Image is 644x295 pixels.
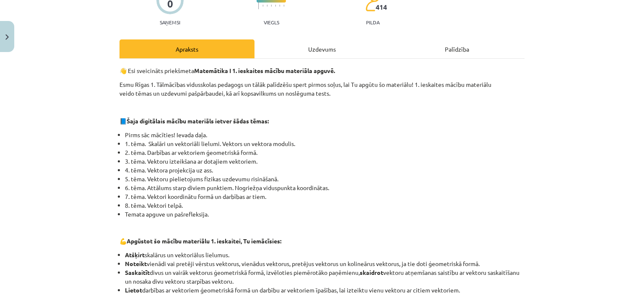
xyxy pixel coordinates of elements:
li: skalārus un vektoriālus lielumus. [125,251,525,259]
strong: Šaja digitālais mācību materiāls ietver šādas tēmas: [127,117,269,125]
li: divus un vairāk vektorus ģeometriskā formā, izvēloties piemērotāko paņēmienu, vektoru atņemšanas ... [125,268,525,286]
li: 4. tēma. Vektora projekcija uz ass. [125,166,525,175]
img: icon-short-line-57e1e144782c952c97e751825c79c345078a6d821885a25fce030b3d8c18986b.svg [279,5,280,7]
li: 5. tēma. Vektoru pielietojums fizikas uzdevumu risināšanā. [125,175,525,183]
img: icon-short-line-57e1e144782c952c97e751825c79c345078a6d821885a25fce030b3d8c18986b.svg [267,5,267,7]
li: 1. tēma. Skalāri un vektoriāli lielumi. Vektors un vektora modulis. [125,139,525,148]
p: 👋 Esi sveicināts priekšmeta [119,66,525,75]
p: Esmu Rīgas 1. Tālmācības vidusskolas pedagogs un tālāk palīdzēšu spert pirmos soļus, lai Tu apgūt... [119,80,525,98]
li: darbības ar vektoriem ģeometriskā formā un darbību ar vektoriem īpašības, lai izteiktu vienu vekt... [125,286,525,295]
div: Uzdevums [254,39,390,58]
span: 414 [376,3,387,11]
li: 6. tēma. Attālums starp diviem punktiem. Nogriežņa viduspunkta koordinātas. [125,183,525,192]
li: 3. tēma. Vektoru izteikšana ar dotajiem vektoriem. [125,157,525,166]
li: 2. tēma. Darbības ar vektoriem ģeometriskā formā. [125,148,525,157]
li: Temata apguve un pašrefleksija. [125,210,525,219]
li: Pirms sāc mācīties! Ievada daļa. [125,131,525,139]
p: 💪 [119,237,525,245]
div: Apraksts [119,39,254,58]
li: 8. tēma. Vektori telpā. [125,201,525,210]
li: 7. tēma. Vektori koordinātu formā un darbības ar tiem. [125,192,525,201]
img: icon-short-line-57e1e144782c952c97e751825c79c345078a6d821885a25fce030b3d8c18986b.svg [275,5,276,7]
p: 📘 [119,117,525,125]
b: Apgūstot šo mācību materiālu 1. ieskaitei, Tu iemācīsies: [127,237,281,245]
img: icon-short-line-57e1e144782c952c97e751825c79c345078a6d821885a25fce030b3d8c18986b.svg [283,5,284,7]
b: Saskaitīt [125,269,150,276]
b: Matemātika I 1. ieskaites mācību materiāla apguvē. [194,67,335,74]
b: skaidrot [360,269,383,276]
img: icon-close-lesson-0947bae3869378f0d4975bcd49f059093ad1ed9edebbc8119c70593378902aed.svg [5,34,9,40]
img: icon-short-line-57e1e144782c952c97e751825c79c345078a6d821885a25fce030b3d8c18986b.svg [262,5,263,7]
p: Saņemsi [156,19,184,25]
p: Viegls [264,19,279,25]
b: Atšķirt [125,251,145,258]
b: Noteikt [125,260,147,267]
li: vienādi vai pretēji vērstus vektorus, vienādus vektorus, pretējus vektorus un kolineārus vektorus... [125,259,525,268]
div: Palīdzība [390,39,525,58]
img: icon-short-line-57e1e144782c952c97e751825c79c345078a6d821885a25fce030b3d8c18986b.svg [271,5,272,7]
b: Lietot [125,286,142,294]
p: pilda [366,19,379,25]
